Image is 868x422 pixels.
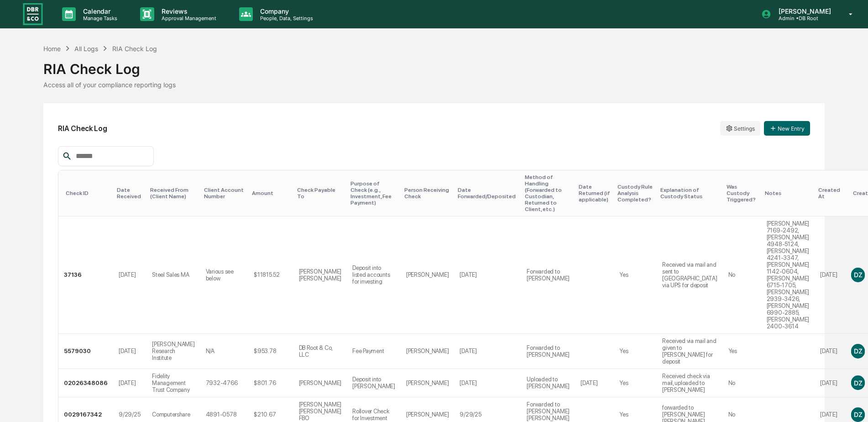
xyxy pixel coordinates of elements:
[76,15,122,21] p: Manage Tasks
[200,369,248,397] td: 7932-4766
[521,216,575,334] td: Forwarded to [PERSON_NAME]
[454,216,521,334] td: [DATE]
[350,180,397,206] div: Toggle SortBy
[815,334,846,369] td: [DATE]
[22,2,44,26] img: logo
[347,216,401,334] td: Deposit into listed accounts for investing
[252,190,289,196] div: Toggle SortBy
[401,334,455,369] td: [PERSON_NAME]
[347,334,401,369] td: Fee Payment
[58,216,113,334] td: 37136
[154,15,221,21] p: Approval Management
[43,81,825,89] div: Access all of your compliance reporting logs
[43,45,61,53] div: Home
[154,7,221,15] p: Reviews
[454,369,521,397] td: [DATE]
[66,190,110,196] div: Toggle SortBy
[839,392,863,417] iframe: Open customer support
[657,216,723,334] td: Received via mail and sent to [GEOGRAPHIC_DATA] via UPS for deposit
[657,334,723,369] td: Received via mail and given to [PERSON_NAME] for deposit
[657,369,723,397] td: Received check via mail, uploaded to [PERSON_NAME]
[771,7,836,15] p: [PERSON_NAME]
[404,187,451,200] div: Toggle SortBy
[579,184,610,203] div: Toggle SortBy
[761,216,815,334] td: [PERSON_NAME] 7169-2492, [PERSON_NAME] 4948-5124, [PERSON_NAME] 4241-3347, [PERSON_NAME] 1142-060...
[146,334,200,369] td: [PERSON_NAME] Research Institute
[117,187,143,200] div: Toggle SortBy
[723,369,761,397] td: No
[204,187,245,200] div: Toggle SortBy
[58,334,113,369] td: 5579030
[454,334,521,369] td: [DATE]
[815,216,846,334] td: [DATE]
[764,121,810,136] button: New Entry
[617,184,653,203] div: Toggle SortBy
[723,334,761,369] td: Yes
[723,216,761,334] td: No
[113,334,146,369] td: [DATE]
[771,15,836,21] p: Admin • DB Root
[521,369,575,397] td: Uploaded to [PERSON_NAME]
[146,369,200,397] td: Fidelity Management Trust Company
[815,369,846,397] td: [DATE]
[76,7,122,15] p: Calendar
[525,174,571,212] div: Toggle SortBy
[112,45,157,53] div: RIA Check Log
[200,334,248,369] td: N/A
[74,45,98,53] div: All Logs
[297,187,344,200] div: Toggle SortBy
[58,369,113,397] td: 02026348086
[293,334,347,369] td: DB Root & Co, LLC
[720,121,760,136] button: Settings
[248,334,293,369] td: $953.78
[575,369,614,397] td: [DATE]
[401,216,455,334] td: [PERSON_NAME]
[293,216,347,334] td: [PERSON_NAME] [PERSON_NAME]
[150,187,197,200] div: Toggle SortBy
[727,184,758,203] div: Toggle SortBy
[614,216,657,334] td: Yes
[347,369,401,397] td: Deposit into [PERSON_NAME]
[854,347,862,355] span: DZ
[818,187,842,200] div: Toggle SortBy
[614,334,657,369] td: Yes
[765,190,811,196] div: Toggle SortBy
[113,369,146,397] td: [DATE]
[113,216,146,334] td: [DATE]
[253,15,318,21] p: People, Data, Settings
[854,379,862,387] span: DZ
[58,124,107,133] h2: RIA Check Log
[248,216,293,334] td: $11815.52
[458,187,518,200] div: Toggle SortBy
[293,369,347,397] td: [PERSON_NAME]
[401,369,455,397] td: [PERSON_NAME]
[248,369,293,397] td: $801.76
[253,7,318,15] p: Company
[854,271,862,279] span: DZ
[146,216,200,334] td: Steel Sales MA
[521,334,575,369] td: Forwarded to [PERSON_NAME]
[200,216,248,334] td: Various see below
[43,53,825,77] div: RIA Check Log
[660,187,719,200] div: Toggle SortBy
[614,369,657,397] td: Yes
